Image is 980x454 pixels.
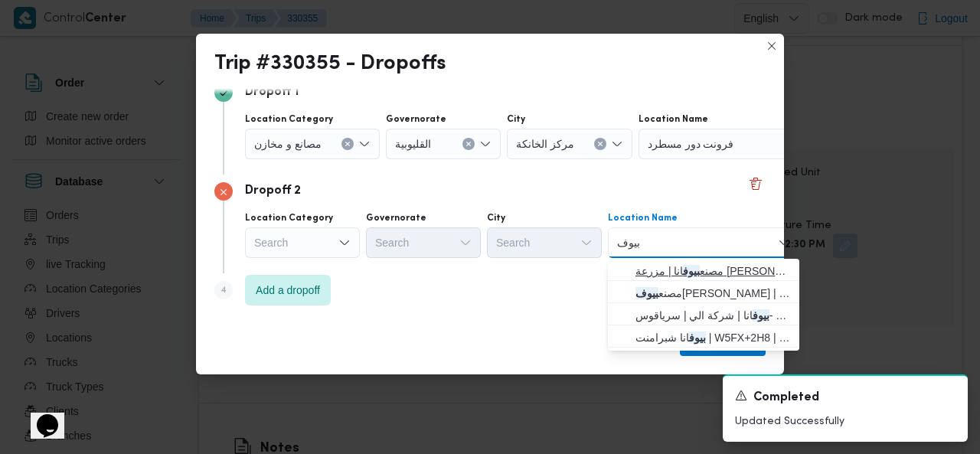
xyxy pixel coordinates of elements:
button: مصنع بيوفانا | مزرعة صبحى كابر | null [608,259,799,281]
label: Governorate [366,212,426,224]
span: مصانع و مخازن [254,135,322,152]
button: Close list of options [778,237,790,249]
iframe: chat widget [15,393,64,439]
button: Delete [746,175,765,193]
span: انا شبرامنت | W5FX+2H8 | شبرا منت [635,328,790,347]
label: Location Name [608,212,678,224]
svg: Step 2 is complete [219,89,228,98]
button: Open list of options [479,138,492,150]
svg: Step 3 has errors [219,188,228,197]
label: City [487,212,505,224]
span: مصنع انا | مزرعة [PERSON_NAME] | null [635,262,790,280]
span: Completed [753,389,819,407]
span: مركز الخانكة [516,135,574,152]
div: Trip #330355 - Dropoffs [214,52,446,77]
span: فرونت دور - انا | شركة الي | سرياقوس [635,306,790,325]
span: القليوبية [395,135,431,152]
label: Location Category [245,113,333,126]
label: Location Name [639,113,708,126]
button: Clear input [594,138,606,150]
p: Dropoff 1 [245,83,299,102]
label: Location Category [245,212,333,224]
button: Clear input [341,138,354,150]
button: Closes this modal window [763,37,781,55]
label: Governorate [386,113,446,126]
button: فرونت دور -بيوفانا | شركة الي | سرياقوس [608,303,799,325]
button: Add a dropoff [245,275,331,305]
mark: بيوف [689,332,706,344]
button: مصنع بيوفانا المنصوريه | | زاوية أبو مسلم [608,281,799,303]
button: Open list of options [338,237,351,249]
button: بيوفانا شبرامنت | W5FX+2H8 | شبرا منت [608,325,799,348]
span: مصنع [PERSON_NAME] | | زاوية أبو مسلم [635,284,790,302]
span: فرونت دور مسطرد [648,135,734,152]
p: Dropoff 2 [245,182,301,201]
button: Open list of options [580,237,593,249]
p: Updated Successfully [735,413,955,430]
button: Clear input [462,138,475,150]
span: 4 [220,286,227,295]
span: Add a dropoff [256,281,320,299]
button: Open list of options [459,237,472,249]
button: Open list of options [358,138,371,150]
button: Open list of options [611,138,623,150]
mark: بيوف [683,265,700,277]
mark: بيوف [635,287,658,299]
mark: بيوف [753,309,769,322]
div: Notification [735,388,955,407]
label: City [507,113,525,126]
